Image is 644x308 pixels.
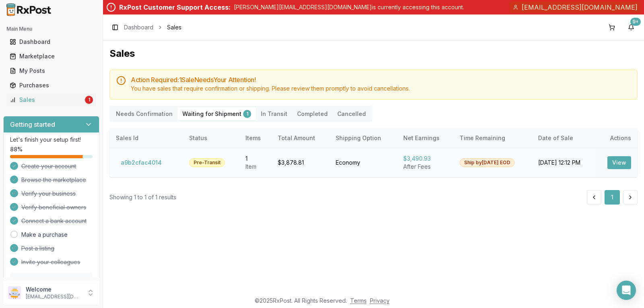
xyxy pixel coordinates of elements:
[21,231,68,239] a: Make a purchase
[21,176,86,184] span: Browse the marketplace
[522,2,638,12] span: [EMAIL_ADDRESS][DOMAIN_NAME]
[239,128,272,148] th: Items
[8,286,21,299] img: User avatar
[243,110,251,118] div: 1
[116,156,167,169] button: a9b2cfac4014
[3,93,99,106] button: Sales1
[10,52,93,60] div: Marketplace
[460,158,515,167] div: Ship by [DATE] EOD
[189,158,225,167] div: Pre-Transit
[21,217,87,225] span: Connect a bank account
[607,156,631,169] button: View
[6,78,96,93] a: Purchases
[246,163,265,171] div: Item
[329,128,396,148] th: Shipping Option
[124,23,153,31] a: Dashboard
[21,244,54,252] span: Post a listing
[397,128,454,148] th: Net Earnings
[109,193,176,201] div: Showing 1 to 1 of 1 results
[6,49,96,64] a: Marketplace
[109,47,638,60] h1: Sales
[3,64,99,77] button: My Posts
[292,107,332,120] button: Completed
[350,297,367,304] a: Terms
[403,155,447,163] div: $3,490.93
[26,285,82,294] p: Welcome
[6,93,96,107] a: Sales1
[10,67,93,75] div: My Posts
[3,79,99,92] button: Purchases
[6,64,96,78] a: My Posts
[532,128,595,148] th: Date of Sale
[111,107,178,120] button: Needs Confirmation
[617,281,636,300] div: Open Intercom Messenger
[278,159,323,167] div: $3,878.81
[109,128,183,148] th: Sales Id
[370,297,390,304] a: Privacy
[21,190,76,198] span: Verify your business
[10,96,83,104] div: Sales
[630,18,641,26] div: 9+
[167,23,182,31] span: Sales
[271,128,329,148] th: Total Amount
[178,107,256,120] button: Waiting for Shipment
[625,21,638,34] button: 9+
[10,145,23,153] span: 88 %
[26,294,82,300] p: [EMAIL_ADDRESS][DOMAIN_NAME]
[256,107,292,120] button: In Transit
[21,203,86,211] span: Verify beneficial owners
[3,50,99,63] button: Marketplace
[605,190,620,205] button: 1
[124,23,182,31] nav: breadcrumb
[21,162,76,170] span: Create your account
[538,159,589,167] div: [DATE] 12:12 PM
[21,258,80,266] span: Invite your colleagues
[403,163,447,171] div: After Fees
[453,128,532,148] th: Time Remaining
[336,159,390,167] div: Economy
[3,35,99,48] button: Dashboard
[10,38,93,46] div: Dashboard
[332,107,371,120] button: Cancelled
[119,2,231,12] div: RxPost Customer Support Access:
[3,3,55,16] img: RxPost Logo
[131,76,631,83] h5: Action Required: 1 Sale Need s Your Attention!
[595,128,638,148] th: Actions
[183,128,239,148] th: Status
[131,85,631,93] div: You have sales that require confirmation or shipping. Please review them promptly to avoid cancel...
[10,120,55,129] h3: Getting started
[6,26,96,32] h2: Main Menu
[10,81,93,89] div: Purchases
[85,96,93,104] div: 1
[10,136,93,144] p: Let's finish your setup first!
[246,155,265,163] div: 1
[234,3,464,11] p: [PERSON_NAME][EMAIL_ADDRESS][DOMAIN_NAME] is currently accessing this account.
[6,35,96,49] a: Dashboard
